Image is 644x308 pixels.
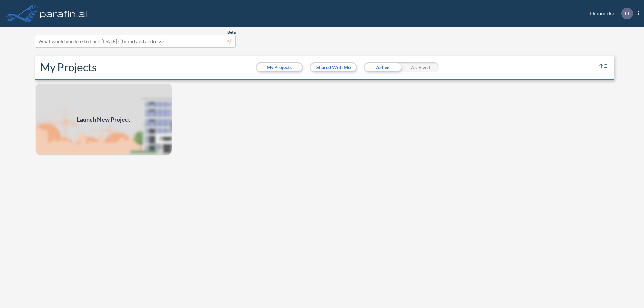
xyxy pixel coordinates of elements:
[227,29,236,35] span: Beta
[401,62,439,72] div: Archived
[598,62,609,73] button: sort
[77,115,130,124] span: Launch New Project
[40,61,97,74] h2: My Projects
[35,83,172,156] img: add
[311,63,356,71] button: Shared With Me
[257,63,302,71] button: My Projects
[580,8,639,19] div: Dinamicka
[364,62,401,72] div: Active
[625,10,629,16] p: D
[39,7,88,20] img: logo
[35,83,172,156] a: Launch New Project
